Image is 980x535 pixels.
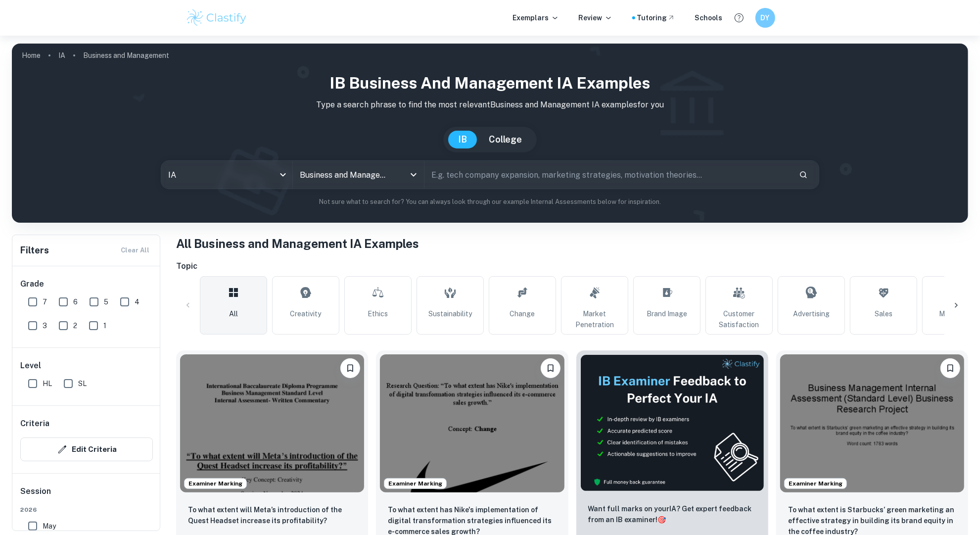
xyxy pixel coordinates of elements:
h1: All Business and Management IA Examples [176,235,968,252]
img: Business and Management IA example thumbnail: To what extent will Meta’s introduction [180,354,364,492]
p: Type a search phrase to find the most relevant Business and Management IA examples for you [20,99,960,111]
span: 2026 [20,505,153,514]
a: Home [22,49,41,62]
a: Tutoring [637,12,675,23]
h6: Grade [20,278,153,290]
h1: IB Business and Management IA examples [20,71,960,95]
span: 7 [43,296,47,307]
button: IB [448,131,477,148]
span: Customer Satisfaction [710,308,768,330]
span: 6 [73,296,78,307]
span: SL [78,378,87,389]
span: Change [510,308,535,319]
input: E.g. tech company expansion, marketing strategies, motivation theories... [424,161,791,189]
h6: DY [759,12,771,23]
button: Search [795,166,812,183]
span: 5 [104,296,108,307]
button: Open [407,168,420,182]
span: HL [43,378,52,389]
div: IA [161,161,292,189]
img: profile cover [12,44,968,223]
span: 4 [135,296,140,307]
button: Help and Feedback [731,9,747,26]
h6: Level [20,360,153,372]
button: College [479,131,532,148]
span: Marketing [939,308,973,319]
span: All [229,308,238,319]
button: Bookmark [940,358,960,378]
span: 1 [103,320,106,331]
span: Examiner Marking [185,479,246,488]
span: May [43,521,56,532]
p: Exemplars [513,12,559,23]
button: Bookmark [340,358,360,378]
button: Edit Criteria [20,438,153,461]
h6: Criteria [20,418,49,430]
span: Creativity [290,308,322,319]
span: 3 [43,320,47,331]
span: Brand Image [647,308,687,319]
span: Advertising [793,308,830,319]
p: Review [579,12,612,23]
p: To what extent will Meta’s introduction of the Quest Headset increase its profitability? [188,504,356,526]
button: DY [755,8,775,28]
span: Sustainability [428,308,472,319]
span: Sales [875,308,892,319]
span: 🎯 [658,516,666,524]
img: Business and Management IA example thumbnail: To what extent has Nike's implementation [380,354,564,492]
span: Market Penetration [565,308,624,330]
h6: Filters [20,243,49,257]
a: Schools [695,12,723,23]
span: Examiner Marking [384,479,446,488]
span: Examiner Marking [785,479,846,488]
a: IA [58,49,65,62]
p: Not sure what to search for? You can always look through our example Internal Assessments below f... [20,197,960,207]
img: Thumbnail [580,354,764,491]
img: Business and Management IA example thumbnail: To what extent is Starbucks’ green marke [780,354,964,492]
p: Business and Management [83,50,169,61]
h6: Topic [176,260,968,272]
button: Bookmark [541,358,560,378]
span: 2 [73,320,77,331]
p: Want full marks on your IA ? Get expert feedback from an IB examiner! [588,503,756,525]
span: Ethics [368,308,388,319]
img: Clastify logo [186,8,248,28]
h6: Session [20,486,153,505]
